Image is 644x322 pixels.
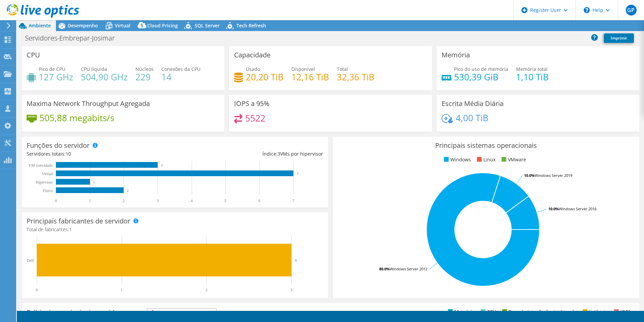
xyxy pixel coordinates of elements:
[456,114,488,122] h4: 4,00 TiB
[446,308,475,316] li: Memória
[234,51,270,59] h3: Capacidade
[42,171,53,176] text: Virtual
[291,73,329,81] h4: 12,16 TiB
[581,308,608,316] li: Latência
[559,206,597,211] tspan: Windows Server 2016
[236,22,266,29] span: Tech Refresh
[454,66,508,72] span: Pico do uso de memória
[127,189,129,192] text: 2
[337,66,348,72] span: Total
[191,198,193,203] text: 4
[29,22,51,29] span: Ambiente
[234,100,269,107] h3: IOPS a 95%
[612,308,631,316] li: IOPS
[161,66,200,72] span: Conexões da CPU
[500,156,526,163] li: VMware
[135,73,154,81] h4: 229
[27,226,323,233] h4: Total de fabricantes:
[290,288,292,292] text: 3
[337,73,375,81] h4: 32,36 TiB
[43,188,53,193] tspan: Físico
[22,34,125,42] h1: Servidores-Embrepar-Josimar
[66,151,71,157] span: 10
[501,308,577,316] li: Taxa de transferência de rede
[516,66,548,72] span: Memória total
[292,198,294,203] text: 7
[291,66,315,72] span: Disponível
[39,73,73,81] h4: 127 GHz
[81,73,128,81] h4: 504,90 GHz
[36,288,38,292] text: 0
[454,73,508,81] h4: 530,39 GiB
[135,66,154,72] span: Núcleos
[626,5,637,16] span: GP
[27,100,150,107] h3: Maxima Network Throughput Agregada
[27,258,34,263] text: Dell
[27,150,175,158] div: Servidores totais:
[28,163,53,168] text: VM convidada
[535,173,572,178] tspan: Windows Server 2019
[147,308,216,317] span: IOPS
[246,73,284,81] h4: 20,20 TiB
[157,198,159,203] text: 3
[89,198,91,203] text: 1
[442,100,504,107] h3: Escrita Média Diária
[475,156,495,163] li: Linux
[55,198,57,203] text: 0
[258,198,260,203] text: 6
[442,51,470,59] h3: Memória
[69,226,72,233] span: 1
[39,66,65,72] span: Pico de CPU
[81,66,107,72] span: CPU líquida
[297,172,298,176] text: 7
[195,22,220,29] span: SQL Server
[27,51,40,59] h3: CPU
[278,151,280,157] span: 3
[93,181,95,184] text: 1
[295,258,297,262] text: 3
[338,142,634,149] h3: Principais sistemas operacionais
[479,308,496,316] li: CPU
[68,22,98,29] span: Desempenho
[205,288,207,292] text: 2
[224,198,226,203] text: 5
[27,217,130,225] h3: Principais fabricantes de servidor
[115,22,130,29] span: Virtual
[27,142,90,149] h3: Funções do servidor
[524,173,535,178] tspan: 10.0%
[516,73,549,81] h4: 1,10 TiB
[245,114,265,122] h4: 5522
[442,156,471,163] li: Windows
[121,288,123,292] text: 1
[246,66,260,72] span: Usado
[147,22,178,29] span: Cloud Pricing
[175,150,323,158] div: Índice: VMs por hipervisor
[548,206,559,211] tspan: 10.0%
[161,73,200,81] h4: 14
[161,164,163,167] text: 3
[584,7,590,13] svg: \n
[39,114,114,122] h4: 505,88 megabits/s
[390,266,427,271] tspan: Windows Server 2012
[604,33,634,43] a: Imprimir
[36,180,53,185] text: Hipervisor
[123,198,125,203] text: 2
[379,266,390,271] tspan: 80.0%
